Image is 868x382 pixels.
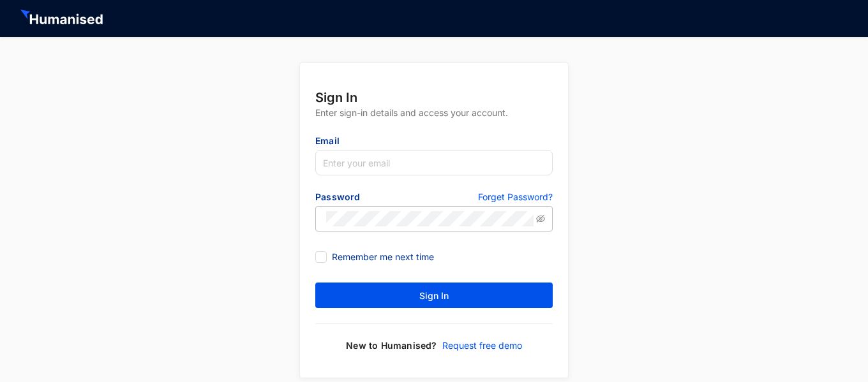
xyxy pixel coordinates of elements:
p: New to Humanised? [346,339,437,352]
img: HeaderHumanisedNameIcon.51e74e20af0cdc04d39a069d6394d6d9.svg [20,10,105,27]
p: Email [315,135,553,150]
p: Enter sign-in details and access your account. [315,107,553,135]
button: Sign In [315,283,553,308]
input: Enter your email [315,150,553,175]
a: Request free demo [437,339,522,352]
p: Password [315,191,434,206]
p: Sign In [315,89,553,107]
span: eye-invisible [536,214,545,223]
span: Sign In [419,290,449,302]
a: Forget Password? [478,191,553,206]
span: Remember me next time [327,250,439,264]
